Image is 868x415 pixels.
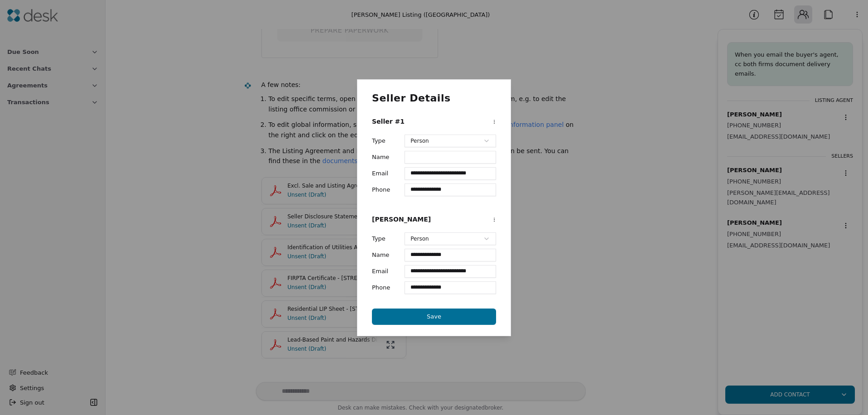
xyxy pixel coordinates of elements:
[372,309,496,325] button: Save
[372,167,390,180] label: Email
[372,265,390,278] label: Email
[372,117,405,126] h3: Seller #1
[372,183,390,196] label: Phone
[372,151,390,164] label: Name
[372,281,390,294] label: Phone
[372,249,390,261] label: Name
[372,215,431,224] h3: [PERSON_NAME]
[372,91,496,106] h2: Seller Details
[372,135,390,147] label: Type
[372,232,390,245] label: Type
